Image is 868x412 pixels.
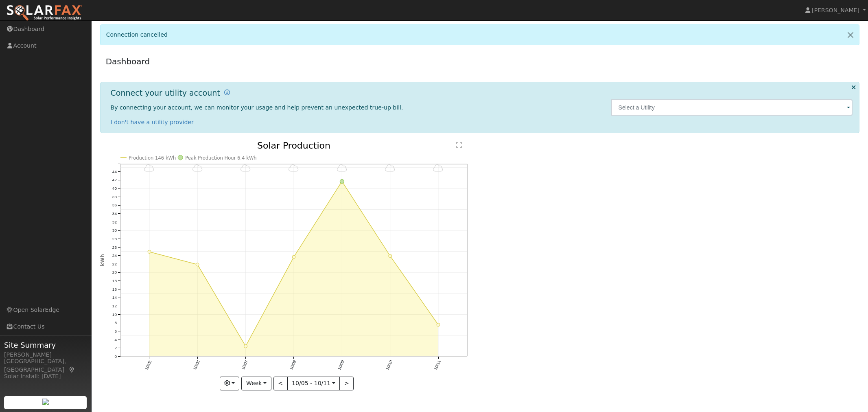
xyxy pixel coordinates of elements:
span: [PERSON_NAME] [812,7,859,13]
h1: Connect your utility account [111,88,220,98]
input: Select a Utility [611,99,853,116]
a: Close [842,25,859,45]
img: SolarFax [6,4,83,22]
div: [PERSON_NAME] [4,351,87,359]
span: By connecting your account, we can monitor your usage and help prevent an unexpected true-up bill. [111,104,403,111]
span: Site Summary [4,340,87,351]
a: Dashboard [106,57,150,66]
img: retrieve [42,399,49,405]
div: Connection cancelled [100,24,860,45]
div: Solar Install: [DATE] [4,372,87,381]
div: [GEOGRAPHIC_DATA], [GEOGRAPHIC_DATA] [4,357,87,374]
a: I don't have a utility provider [111,119,194,125]
a: Map [68,366,76,373]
